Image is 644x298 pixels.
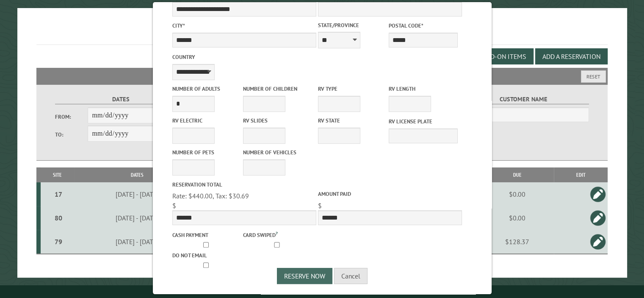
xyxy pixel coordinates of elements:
[481,167,554,182] th: Due
[318,21,387,29] label: State/Province
[481,182,554,206] td: $0.00
[481,230,554,254] td: $128.37
[318,190,462,198] label: Amount paid
[44,190,73,198] div: 17
[581,70,606,83] button: Reset
[554,167,608,182] th: Edit
[243,148,312,156] label: Number of Vehicles
[55,95,187,104] label: Dates
[76,214,199,222] div: [DATE] - [DATE]
[318,117,387,125] label: RV State
[461,48,533,64] button: Edit Add-on Items
[172,117,241,125] label: RV Electric
[243,85,312,93] label: Number of Children
[389,117,458,125] label: RV License Plate
[172,53,316,61] label: Country
[389,85,458,93] label: RV Length
[172,192,249,200] span: Rate: $440.00, Tax: $30.69
[36,68,608,84] h2: Filters
[172,148,241,156] label: Number of Pets
[76,190,199,198] div: [DATE] - [DATE]
[318,201,321,210] span: $
[243,230,312,239] label: Card swiped
[44,214,73,222] div: 80
[75,167,200,182] th: Dates
[172,251,241,259] label: Do not email
[172,181,316,189] label: Reservation Total
[243,117,312,125] label: RV Slides
[55,131,88,139] label: To:
[44,237,73,246] div: 79
[172,22,316,30] label: City
[55,113,88,121] label: From:
[172,231,241,239] label: Cash payment
[76,237,199,246] div: [DATE] - [DATE]
[41,167,75,182] th: Site
[458,95,589,104] label: Customer Name
[172,201,176,210] span: $
[535,48,608,64] button: Add a Reservation
[389,22,458,30] label: Postal Code
[481,206,554,230] td: $0.00
[275,230,277,236] a: ?
[36,22,608,45] h1: Reservations
[334,268,368,284] button: Cancel
[172,85,241,93] label: Number of Adults
[318,85,387,93] label: RV Type
[277,268,332,284] button: Reserve Now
